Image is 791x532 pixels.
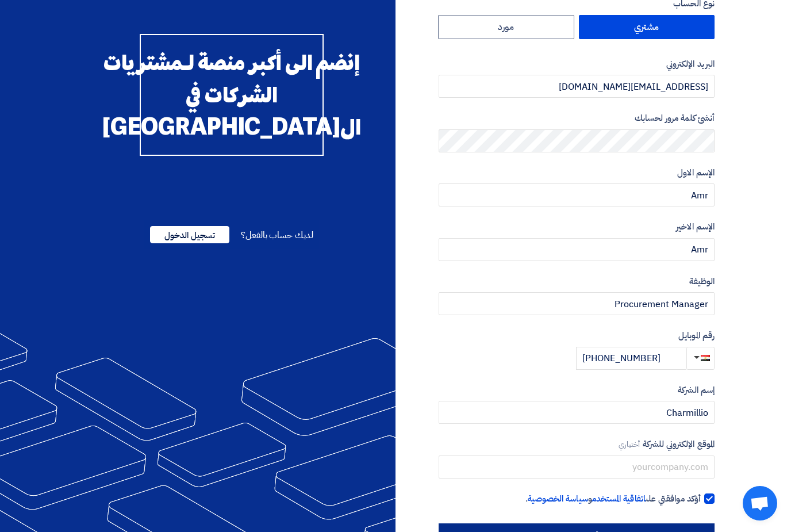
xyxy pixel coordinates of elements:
[439,329,715,342] label: رقم الموبايل
[619,439,640,450] span: أختياري
[438,15,574,39] label: مورد
[576,347,686,370] input: أدخل رقم الموبايل ...
[439,183,715,206] input: أدخل الإسم الاول ...
[743,486,777,520] a: Open chat
[150,228,229,242] a: تسجيل الدخول
[439,220,715,234] label: الإسم الاخير
[439,384,715,397] label: إسم الشركة
[439,112,715,125] label: أنشئ كلمة مرور لحسابك
[150,226,229,243] span: تسجيل الدخول
[592,492,646,505] a: اتفاقية المستخدم
[439,58,715,71] label: البريد الإلكتروني
[439,438,715,451] label: الموقع الإلكتروني للشركة
[439,456,715,479] input: yourcompany.com
[241,228,313,242] span: لديك حساب بالفعل؟
[439,75,715,98] input: أدخل بريد العمل الإلكتروني الخاص بك ...
[439,275,715,288] label: الوظيفة
[525,492,701,506] span: أؤكد موافقتي على و .
[528,492,588,505] a: سياسة الخصوصية
[140,34,324,156] div: إنضم الى أكبر منصة لـمشتريات الشركات في ال[GEOGRAPHIC_DATA]
[439,238,715,261] input: أدخل الإسم الاخير ...
[439,292,715,315] input: أدخل الوظيفة ...
[579,15,715,39] label: مشتري
[439,401,715,424] input: أدخل إسم الشركة ...
[439,166,715,179] label: الإسم الاول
